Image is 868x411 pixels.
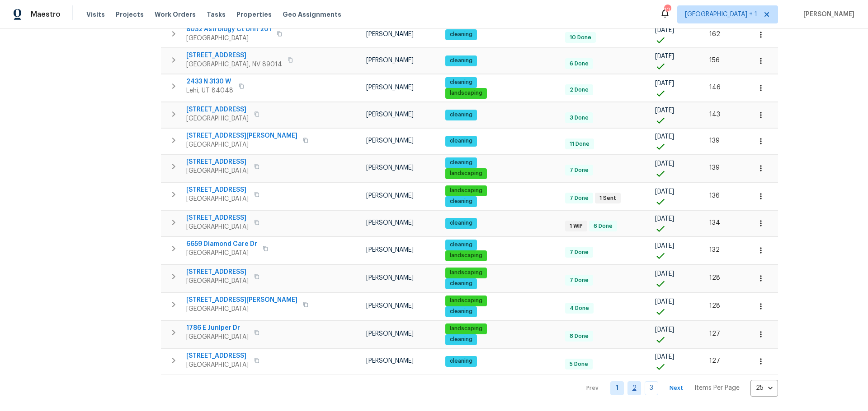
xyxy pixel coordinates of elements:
span: 6659 Diamond Care Dr [186,240,257,249]
span: cleaning [446,137,476,145]
span: 146 [709,84,721,91]
span: Lehi, UT 84048 [186,86,233,95]
span: cleaning [446,31,476,38]
span: Maestro [31,10,61,19]
span: [PERSON_NAME] [366,111,414,118]
span: Projects [116,10,144,19]
span: [DATE] [655,134,674,140]
span: [DATE] [655,243,674,249]
span: 4 Done [566,305,593,312]
span: cleaning [446,111,476,119]
span: [DATE] [655,161,674,167]
span: [STREET_ADDRESS] [186,351,249,360]
span: [PERSON_NAME] [800,10,854,19]
span: cleaning [446,57,476,65]
span: [GEOGRAPHIC_DATA] [186,249,257,258]
span: [PERSON_NAME] [366,220,414,226]
span: [PERSON_NAME] [366,358,414,364]
span: [DATE] [655,53,674,60]
span: landscaping [446,170,486,177]
span: 1 Sent [596,194,620,202]
span: 7 Done [566,194,592,202]
span: 11 Done [566,140,593,148]
span: [GEOGRAPHIC_DATA] [186,114,249,123]
span: [GEOGRAPHIC_DATA] [186,140,297,149]
span: landscaping [446,269,486,277]
div: 25 [750,376,778,400]
span: [DATE] [655,271,674,277]
span: 143 [709,111,720,118]
span: 8 Done [566,332,592,340]
span: 127 [709,358,720,364]
span: [STREET_ADDRESS][PERSON_NAME] [186,131,297,140]
span: 1786 E Juniper Dr [186,323,249,332]
span: 2 Done [566,86,592,94]
span: [STREET_ADDRESS] [186,157,249,166]
span: 128 [709,275,720,281]
span: [GEOGRAPHIC_DATA] [186,222,249,231]
span: [GEOGRAPHIC_DATA] [186,277,249,286]
span: landscaping [446,297,486,305]
span: 134 [709,220,720,226]
span: [STREET_ADDRESS] [186,105,249,114]
span: landscaping [446,325,486,332]
span: [GEOGRAPHIC_DATA] [186,194,249,203]
span: [PERSON_NAME] [366,247,414,253]
span: landscaping [446,89,486,97]
div: 10 [664,5,670,14]
span: 7 Done [566,277,592,284]
span: [DATE] [655,327,674,333]
span: 2433 N 3130 W [186,77,233,86]
span: [GEOGRAPHIC_DATA] [186,305,297,314]
span: Visits [86,10,105,19]
span: [DATE] [655,27,674,33]
a: Goto page 1 [610,381,624,395]
span: [STREET_ADDRESS] [186,268,249,277]
span: Properties [236,10,272,19]
span: cleaning [446,336,476,343]
span: landscaping [446,187,486,194]
span: [PERSON_NAME] [366,303,414,309]
span: [PERSON_NAME] [366,165,414,171]
span: 128 [709,303,720,309]
span: 7 Done [566,166,592,174]
span: [DATE] [655,80,674,87]
span: 6 Done [566,60,592,68]
span: 156 [709,57,720,64]
span: [PERSON_NAME] [366,31,414,37]
span: cleaning [446,308,476,315]
span: [GEOGRAPHIC_DATA] [186,360,249,369]
span: 162 [709,31,720,37]
span: [GEOGRAPHIC_DATA], NV 89014 [186,60,282,69]
span: [PERSON_NAME] [366,331,414,337]
span: [GEOGRAPHIC_DATA] [186,166,249,175]
span: cleaning [446,219,476,227]
span: 10 Done [566,34,595,42]
nav: Pagination Navigation [578,380,778,397]
span: cleaning [446,357,476,365]
span: 6 Done [590,222,616,230]
span: [DATE] [655,189,674,195]
span: 139 [709,138,720,144]
span: [DATE] [655,107,674,114]
span: [STREET_ADDRESS] [186,51,282,60]
span: cleaning [446,280,476,287]
span: [GEOGRAPHIC_DATA] [186,332,249,342]
span: 8032 Astrology Ct Unit 201 [186,25,271,34]
span: [GEOGRAPHIC_DATA] + 1 [685,10,757,19]
span: 3 Done [566,114,592,122]
span: [STREET_ADDRESS][PERSON_NAME] [186,296,297,305]
span: [PERSON_NAME] [366,193,414,199]
span: [DATE] [655,354,674,360]
span: [STREET_ADDRESS] [186,185,249,194]
p: Items Per Page [694,383,740,393]
span: landscaping [446,252,486,259]
span: [PERSON_NAME] [366,275,414,281]
span: 1 WIP [566,222,586,230]
span: [STREET_ADDRESS] [186,213,249,222]
span: cleaning [446,198,476,205]
span: [PERSON_NAME] [366,84,414,91]
span: Work Orders [155,10,196,19]
span: 136 [709,193,720,199]
span: [PERSON_NAME] [366,57,414,64]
